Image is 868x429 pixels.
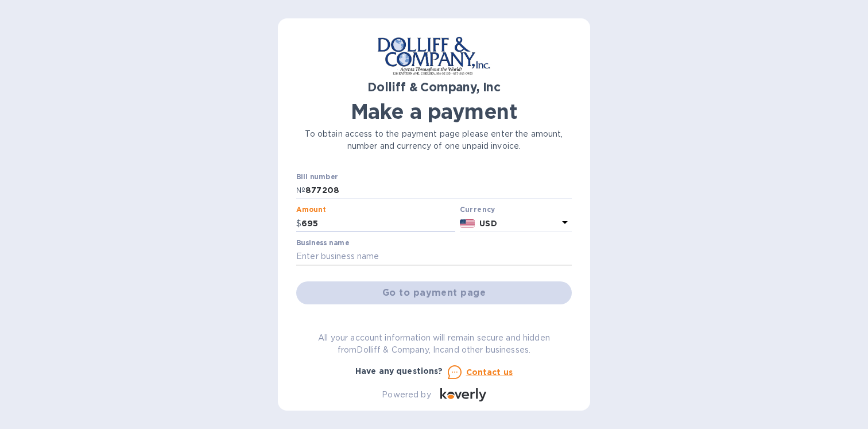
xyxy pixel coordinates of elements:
[296,239,349,246] label: Business name
[296,184,305,196] p: №
[296,173,338,180] label: Bill number
[382,389,431,401] p: Powered by
[296,207,325,214] label: Amount
[305,182,572,199] input: Enter bill number
[460,219,475,227] img: USD
[296,248,572,265] input: Enter business name
[355,366,443,376] b: Have any questions?
[296,99,572,123] h1: Make a payment
[296,218,301,230] p: $
[367,80,501,94] b: Dolliff & Company, Inc
[460,205,495,214] b: Currency
[296,128,572,152] p: To obtain access to the payment page please enter the amount, number and currency of one unpaid i...
[466,368,513,377] u: Contact us
[296,332,572,356] p: All your account information will remain secure and hidden from Dolliff & Company, Inc and other ...
[301,215,455,232] input: 0.00
[479,219,497,228] b: USD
